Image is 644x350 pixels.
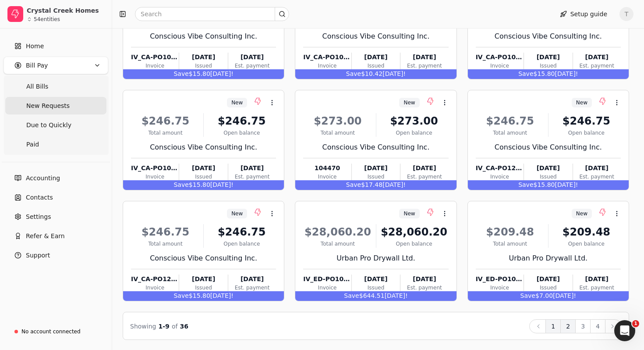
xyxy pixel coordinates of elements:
span: [DATE]! [382,70,406,77]
div: Invoice [476,62,524,70]
span: Contacts [26,193,53,202]
div: No account connected [21,328,81,336]
button: Bill Pay [4,57,108,74]
div: Invoice [476,284,524,292]
a: Paid [5,136,106,153]
div: IV_CA-PO120829_20250822132113880 [131,275,179,284]
span: Save [346,181,361,188]
div: $246.75 [131,113,200,129]
a: Settings [4,208,108,225]
button: T [619,7,633,21]
span: 36 [180,323,188,330]
div: Open balance [380,129,449,137]
div: [DATE] [400,164,448,173]
div: Conscious Vibe Consulting Inc. [476,31,621,42]
span: [DATE]! [553,292,576,299]
div: Est. payment [573,62,621,70]
div: Est. payment [573,284,621,292]
div: $644.51 [295,291,456,301]
span: New [231,99,243,107]
span: Save [518,70,533,77]
div: 54 entities [34,17,60,22]
span: All Bills [26,82,48,91]
div: Issued [179,284,227,292]
span: [DATE]! [382,181,406,188]
span: Settings [26,212,51,221]
span: Save [173,292,188,299]
div: 104470 [303,164,351,173]
a: Accounting [4,169,108,187]
div: $15.80 [123,180,284,190]
a: Contacts [4,189,108,206]
div: Est. payment [400,284,448,292]
div: [DATE] [400,53,448,62]
div: [DATE] [352,53,400,62]
div: $246.75 [207,224,276,240]
div: IV_CA-PO108503_20250821214755550 [476,53,524,62]
div: IV_CA-PO106360_20250820023403488 [131,53,179,62]
div: $17.48 [295,180,456,190]
span: Paid [26,140,39,149]
div: Invoice [303,173,351,181]
div: Issued [352,284,400,292]
div: Conscious Vibe Consulting Inc. [131,253,276,264]
span: Due to Quickly [26,121,71,130]
div: $273.00 [303,113,372,129]
button: Setup guide [553,7,614,21]
span: Showing [130,323,156,330]
button: 2 [560,319,576,333]
span: Home [26,42,44,51]
div: Crystal Creek Homes [27,6,104,15]
div: $209.48 [476,224,545,240]
div: $15.80 [123,69,284,79]
span: Support [26,251,50,260]
div: $246.75 [131,224,200,240]
a: New Requests [5,97,106,114]
div: Total amount [131,129,200,137]
div: Issued [352,173,400,181]
div: $246.75 [476,113,545,129]
button: 4 [590,319,605,333]
div: Est. payment [400,62,448,70]
span: New [403,210,415,218]
div: Conscious Vibe Consulting Inc. [131,31,276,42]
div: [DATE] [179,275,227,284]
div: $10.42 [295,69,456,79]
div: Invoice [303,284,351,292]
div: Issued [524,62,572,70]
span: Save [344,292,359,299]
div: [DATE] [524,164,572,173]
div: $28,060.20 [303,224,372,240]
div: Total amount [476,129,545,137]
div: Invoice [303,62,351,70]
div: Total amount [476,240,545,248]
span: Bill Pay [26,61,48,70]
div: IV_CA-PO120258_20250822130608128 [476,164,524,173]
button: Support [4,246,108,264]
span: [DATE]! [210,181,234,188]
span: Save [173,70,188,77]
span: 1 [632,320,639,327]
span: [DATE]! [555,70,578,77]
div: [DATE] [179,53,227,62]
div: Issued [352,62,400,70]
span: New [403,99,415,107]
div: Total amount [131,240,200,248]
div: Open balance [207,129,276,137]
div: [DATE] [573,164,621,173]
span: New [576,210,587,218]
div: Est. payment [400,173,448,181]
div: $15.80 [468,180,629,190]
span: New Requests [26,101,70,111]
div: [DATE] [228,275,276,284]
span: Refer & Earn [26,232,65,241]
span: Accounting [26,174,60,183]
span: Save [518,181,533,188]
div: Est. payment [228,284,276,292]
input: Search [135,7,289,21]
span: New [576,99,587,107]
button: Refer & Earn [4,227,108,245]
div: IV_CA-PO109079_20250820014550178 [303,53,351,62]
span: New [231,210,243,218]
div: Est. payment [573,173,621,181]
